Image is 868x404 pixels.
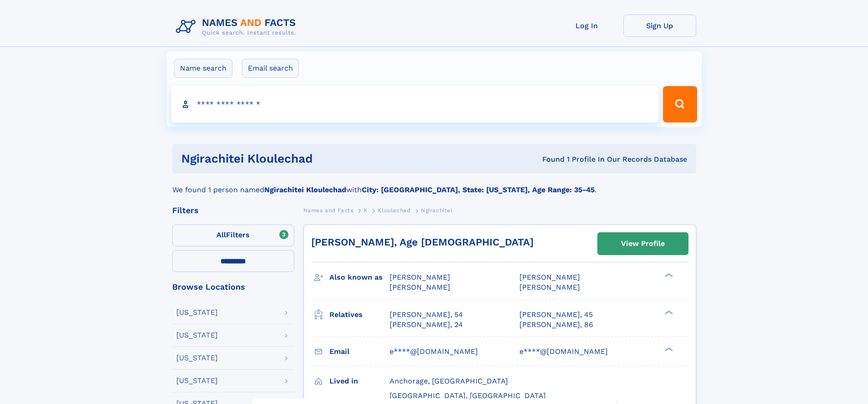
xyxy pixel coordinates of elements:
[172,283,294,291] div: Browse Locations
[421,207,452,214] span: Ngirachitei
[329,344,390,359] h3: Email
[598,233,688,255] a: View Profile
[172,174,696,195] div: We found 1 person named with .
[329,270,390,285] h3: Also known as
[519,310,593,320] a: [PERSON_NAME], 45
[176,377,218,384] div: [US_STATE]
[176,332,218,339] div: [US_STATE]
[663,346,673,352] div: ❯
[378,207,411,214] span: Kloulechad
[329,373,390,389] h3: Lived in
[176,309,218,316] div: [US_STATE]
[264,185,346,194] b: Ngirachitei Kloulechad
[663,272,673,278] div: ❯
[216,230,226,239] span: All
[519,283,580,291] span: [PERSON_NAME]
[519,273,580,281] span: [PERSON_NAME]
[550,15,623,37] a: Log In
[621,233,665,254] div: View Profile
[390,377,508,385] span: Anchorage, [GEOGRAPHIC_DATA]
[303,205,354,216] a: Names and Facts
[172,225,294,246] label: Filters
[174,59,232,78] label: Name search
[427,154,687,164] div: Found 1 Profile In Our Records Database
[176,354,218,362] div: [US_STATE]
[663,309,673,315] div: ❯
[519,320,593,330] a: [PERSON_NAME], 86
[171,86,659,123] input: search input
[364,207,368,214] span: K
[242,59,299,78] label: Email search
[390,310,463,320] a: [PERSON_NAME], 54
[378,205,411,216] a: Kloulechad
[311,236,534,248] a: [PERSON_NAME], Age [DEMOGRAPHIC_DATA]
[623,15,696,37] a: Sign Up
[329,307,390,322] h3: Relatives
[181,153,427,164] h1: Ngirachitei Kloulechad
[362,185,595,194] b: City: [GEOGRAPHIC_DATA], State: [US_STATE], Age Range: 35-45
[172,15,303,39] img: Logo Names and Facts
[364,205,368,216] a: K
[390,273,450,281] span: [PERSON_NAME]
[390,283,450,291] span: [PERSON_NAME]
[663,86,697,123] button: Search Button
[172,206,294,215] div: Filters
[390,320,463,330] a: [PERSON_NAME], 24
[390,391,546,400] span: [GEOGRAPHIC_DATA], [GEOGRAPHIC_DATA]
